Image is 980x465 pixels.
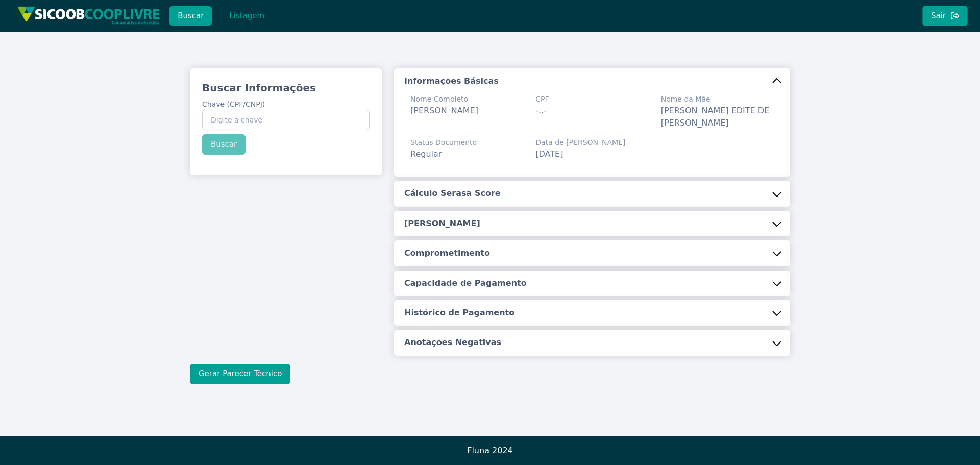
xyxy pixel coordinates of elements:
[535,149,563,159] span: [DATE]
[394,300,790,326] button: Histórico de Pagamento
[410,94,478,105] span: Nome Completo
[404,76,499,87] h5: Informações Básicas
[922,6,968,26] button: Sair
[394,211,790,236] button: [PERSON_NAME]
[404,248,490,259] h5: Comprometimento
[404,337,501,348] h5: Anotações Negativas
[220,6,273,26] button: Listagem
[404,307,514,319] h5: Histórico de Pagamento
[410,137,477,148] span: Status Documento
[467,446,513,455] span: Fluna 2024
[410,106,478,115] span: [PERSON_NAME]
[394,271,790,296] button: Capacidade de Pagamento
[404,188,501,199] h5: Cálculo Serasa Score
[410,149,442,159] span: Regular
[404,278,527,289] h5: Capacidade de Pagamento
[535,106,547,115] span: -..-
[394,181,790,206] button: Cálculo Serasa Score
[404,218,480,229] h5: [PERSON_NAME]
[202,81,370,95] h3: Buscar Informações
[535,137,625,148] span: Data de [PERSON_NAME]
[535,94,549,105] span: CPF
[661,94,774,105] span: Nome da Mãe
[169,6,212,26] button: Buscar
[17,6,160,25] img: img/sicoob_cooplivre.png
[202,100,265,108] span: Chave (CPF/CNPJ)
[394,68,790,94] button: Informações Básicas
[394,240,790,266] button: Comprometimento
[202,110,370,130] input: Chave (CPF/CNPJ)
[661,106,770,128] span: [PERSON_NAME] EDITE DE [PERSON_NAME]
[394,330,790,355] button: Anotações Negativas
[190,364,290,384] button: Gerar Parecer Técnico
